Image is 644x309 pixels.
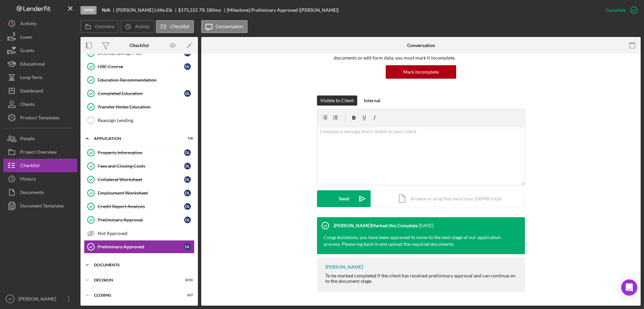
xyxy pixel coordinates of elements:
div: Project Overview [20,145,57,160]
div: [PERSON_NAME] Marked this Complete [334,223,418,228]
button: Complete [599,3,641,17]
a: Not Approved [84,227,195,240]
label: Checklist [170,24,190,29]
div: Internal [364,95,380,106]
div: D L [184,243,191,250]
button: People [3,132,77,145]
div: HBE Course [98,64,184,69]
div: Preliminary Approval [98,217,184,223]
button: JF[PERSON_NAME] [3,292,77,306]
div: D L [184,63,191,70]
div: Educational [20,57,45,72]
div: Checklist [20,159,40,174]
a: Preliminary ApprovalDL [84,213,195,227]
button: Grants [3,44,77,57]
button: Document Templates [3,199,77,213]
label: Activity [135,24,150,29]
div: Congratulations, you have been approved to move to the next stage of our application process. Ple... [324,234,512,247]
div: Clients [20,98,35,113]
label: Conversation [216,24,244,29]
button: Dashboard [3,84,77,98]
div: 0 / 11 [181,278,193,282]
a: Completed EducationDL [84,87,195,100]
div: D L [184,149,191,156]
button: Mark Incomplete [386,65,456,79]
button: Documents [3,186,77,199]
div: Documents [20,186,44,201]
div: Property Information [98,150,184,155]
a: Employment WorksheetDL [84,186,195,200]
button: Project Overview [3,145,77,159]
div: Preliminary Approved [98,244,184,249]
div: Activity [20,17,37,32]
div: Complete [605,3,626,17]
div: Employment Worksheet [98,190,184,196]
div: History [20,172,36,187]
div: Credit Report Analysis [98,204,184,209]
div: [PERSON_NAME] [325,264,363,270]
div: [PERSON_NAME] [17,292,60,307]
div: People [20,132,35,147]
div: Product Templates [20,111,59,126]
a: Property InformationDL [84,146,195,159]
span: $175,555 [178,7,198,13]
div: Transfer Notes Education [98,104,194,110]
div: [Milestone] Preliminary Approved ([PERSON_NAME]) [227,7,339,13]
button: Visible to Client [317,95,357,106]
button: History [3,172,77,186]
a: Education Recommendation [84,73,195,87]
button: Checklist [156,20,194,33]
a: HBE CourseDL [84,60,195,73]
button: Checklist [3,159,77,172]
a: Credit Report AnalysisDL [84,200,195,213]
button: Conversation [201,20,248,33]
button: Loans [3,30,77,44]
button: Send [317,190,371,207]
div: Education Recommendation [98,77,194,83]
div: 0 / 7 [181,293,193,297]
div: Not Approved [98,231,194,236]
a: Reassign Lending [84,114,195,127]
a: Activity [3,17,77,30]
div: Conversation [407,43,435,48]
time: 2025-06-27 13:16 [419,223,433,228]
div: [PERSON_NAME] Little Elk [116,7,178,13]
div: To be marked completed if the client has received preliminary approval and can continue on to the... [325,273,518,284]
div: Completed Education [98,91,184,96]
div: Loans [20,30,32,45]
a: Fees and Closing CostsDL [84,159,195,173]
div: D L [184,203,191,210]
div: Decision [94,278,176,282]
div: Open [80,6,97,14]
button: Internal [361,95,384,106]
div: Checklist [129,43,149,48]
div: Dashboard [20,84,43,99]
div: Send [339,190,349,207]
a: Long-Term [3,71,77,84]
div: Visible to Client [320,95,354,106]
div: D L [184,163,191,169]
div: D L [184,90,191,97]
div: Fees and Closing Costs [98,163,184,169]
text: JF [8,297,12,301]
div: Long-Term [20,71,42,86]
div: Open Intercom Messenger [621,279,637,296]
div: Document Templates [20,199,64,214]
div: 7 % [199,7,205,13]
button: Product Templates [3,111,77,124]
a: Preliminary ApprovedDL [84,240,195,254]
div: D L [184,176,191,183]
button: Educational [3,57,77,71]
div: Documents [94,263,190,267]
a: Collateral WorksheetDL [84,173,195,186]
